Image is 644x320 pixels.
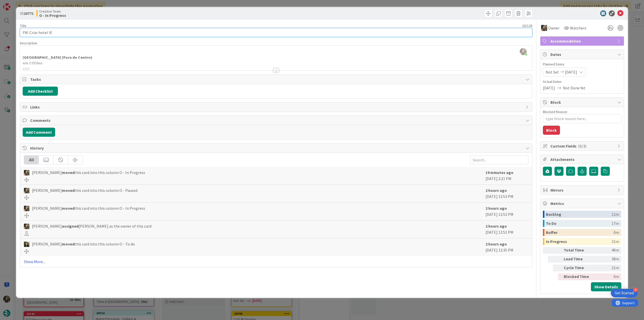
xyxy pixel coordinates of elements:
b: 2 hours ago [486,188,507,193]
span: Creative Team [39,9,66,13]
div: 18 / 128 [28,23,532,28]
span: Actual Dates [543,79,621,84]
div: 0m [593,273,619,280]
img: IG [24,224,29,229]
label: Title [20,23,26,28]
input: Search... [470,155,528,164]
span: Accommodation [550,38,615,44]
b: 2 hours ago [486,241,507,246]
span: Support [11,1,23,7]
b: moved [62,241,74,246]
b: moved [62,188,74,193]
span: Block [550,99,615,105]
span: Planned Dates [543,62,621,67]
div: To Do [546,220,612,227]
div: [DATE] 12:52 PM [486,205,528,218]
div: 38m [593,256,619,263]
div: [DATE] 12:53 PM [486,187,528,200]
button: Block [543,126,560,135]
b: moved [62,206,74,211]
input: type card name here... [20,28,532,37]
div: 17m [612,220,619,227]
div: Total Time [564,247,591,254]
span: Mirrors [550,187,615,193]
div: [DATE] 12:52 PM [486,223,528,236]
div: [DATE] 12:35 PM [486,241,528,254]
span: [PERSON_NAME] this card into this column O - In Progress [32,169,145,175]
span: Metrics [550,200,615,206]
div: In Progress [546,238,612,245]
span: [PERSON_NAME] [PERSON_NAME] as the owner of this card [32,223,151,229]
div: Open Get Started checklist, remaining modules: 4 [611,289,638,297]
span: Tasks [30,76,523,82]
span: [DATE] [543,85,555,91]
b: 2 hours ago [486,224,507,229]
img: IG [24,206,29,211]
div: Backlog [546,211,612,218]
b: 20771 [24,11,34,16]
img: 0riiWcpNYxeD57xbJhM7U3fMlmnERAK7.webp [520,48,527,55]
b: 19 minutes ago [486,170,513,175]
span: Custom Fields [550,143,615,149]
span: Links [30,104,523,110]
img: IG [541,25,547,31]
span: ( 0/3 ) [578,144,586,149]
div: 21m [612,238,619,245]
button: Add Comment [23,128,55,137]
strong: [GEOGRAPHIC_DATA] (Fora do Centro) [23,55,92,60]
div: Lead Time [564,256,591,263]
img: IG [24,188,29,193]
div: Blocked Time [564,273,591,280]
div: 49m [593,247,619,254]
span: [DATE] [565,69,577,75]
span: [PERSON_NAME] this card into this column O - To do [32,241,135,247]
a: Show More... [24,259,528,265]
span: Comments [30,117,523,123]
span: [PERSON_NAME] this card into this column O - In Progress [32,205,145,211]
span: Not Done Yet [563,85,586,91]
span: Not Set [546,69,559,75]
label: Blocked Reason [543,110,567,114]
b: O - In Progress [39,13,66,17]
img: IG [24,170,29,175]
span: History [30,145,523,151]
div: 0m [614,229,619,236]
div: Cycle Time [564,265,591,271]
img: BC [24,241,29,247]
span: Description [20,41,37,45]
div: 11m [612,211,619,218]
span: ID [20,10,34,16]
div: [DATE] 2:21 PM [486,169,528,182]
b: assigned [62,224,78,229]
div: 4 [633,288,638,292]
button: Show Details [591,282,621,291]
span: [PERSON_NAME] this card into this column O - Paused [32,187,137,193]
span: Dates [550,51,615,57]
b: moved [62,170,74,175]
button: Add Checklist [23,87,58,96]
div: Buffer [546,229,614,236]
span: Owner [548,25,559,31]
span: Watchers [570,25,586,31]
div: 21m [593,265,619,271]
b: 2 hours ago [486,206,507,211]
span: Attachments [550,156,615,162]
div: All [24,156,39,164]
div: Get Started [615,291,634,296]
